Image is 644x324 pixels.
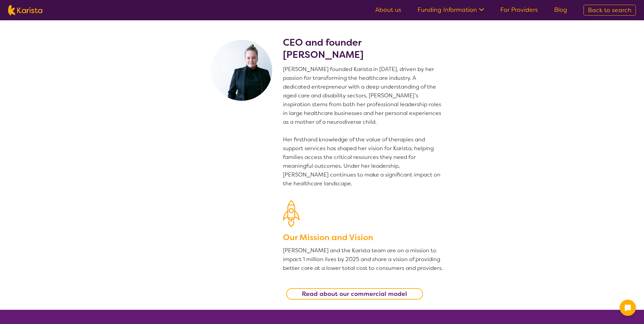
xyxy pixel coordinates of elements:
a: For Providers [500,6,538,14]
b: Read about our commercial model [302,290,407,298]
h2: CEO and founder [PERSON_NAME] [283,37,444,61]
p: [PERSON_NAME] and the Karista team are on a mission to impact 1 million lives by 2025 and share a... [283,246,444,273]
h3: Our Mission and Vision [283,231,444,244]
img: Our Mission [283,200,300,227]
a: Blog [554,6,567,14]
a: Funding Information [418,6,484,14]
a: About us [375,6,401,14]
img: Karista logo [8,5,42,15]
a: Back to search [583,5,636,16]
span: Back to search [588,6,631,14]
p: [PERSON_NAME] founded Karista in [DATE], driven by her passion for transforming the healthcare in... [283,65,444,188]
